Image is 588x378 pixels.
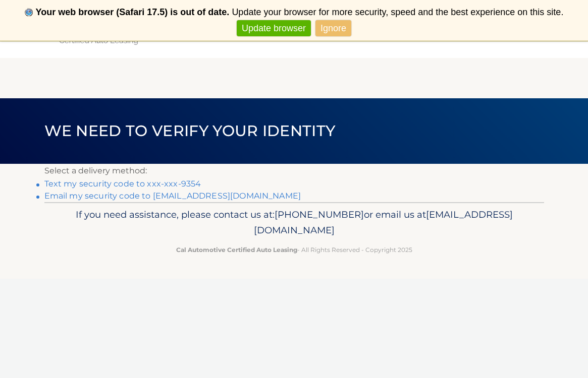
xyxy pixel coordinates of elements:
span: We need to verify your identity [44,121,336,140]
p: If you need assistance, please contact us at: or email us at [51,207,538,239]
p: - All Rights Reserved - Copyright 2025 [51,244,538,255]
a: Text my security code to xxx-xxx-9354 [44,179,201,188]
a: Update browser [237,20,311,37]
a: Email my security code to [EMAIL_ADDRESS][DOMAIN_NAME] [44,191,301,201]
strong: Cal Automotive Certified Auto Leasing [176,246,297,254]
p: Select a delivery method: [44,164,544,178]
span: Update your browser for more security, speed and the best experience on this site. [232,7,563,17]
span: [PHONE_NUMBER] [275,209,364,220]
a: Ignore [315,20,351,37]
b: Your web browser (Safari 17.5) is out of date. [36,7,230,17]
